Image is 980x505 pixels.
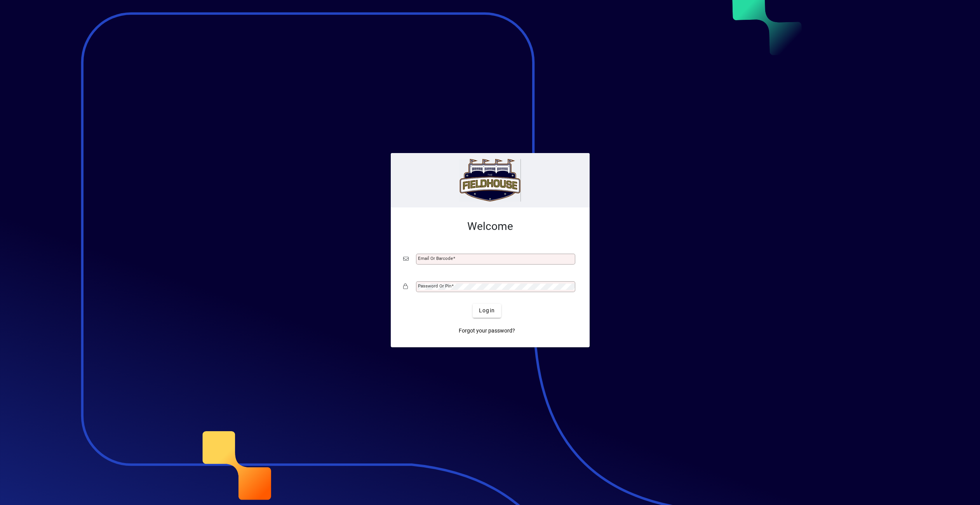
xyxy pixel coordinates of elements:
button: Login [473,304,501,318]
span: Forgot your password? [459,327,515,335]
h2: Welcome [403,220,577,233]
span: Login [479,306,495,315]
mat-label: Email or Barcode [418,256,453,261]
a: Forgot your password? [456,324,518,338]
mat-label: Password or Pin [418,283,451,289]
